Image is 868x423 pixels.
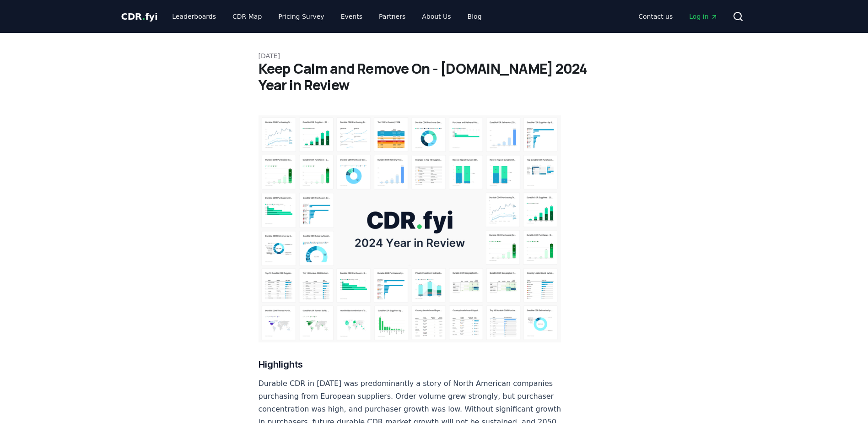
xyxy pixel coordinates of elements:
[121,10,158,23] a: CDR.fyi
[225,8,269,25] a: CDR Map
[259,357,561,372] h3: Highlights
[259,51,610,60] p: [DATE]
[334,8,370,25] a: Events
[259,60,610,93] h1: Keep Calm and Remove On - [DOMAIN_NAME] 2024 Year in Review
[689,12,717,21] span: Log in
[682,8,725,25] a: Log in
[631,8,725,25] nav: Main
[415,8,458,25] a: About Us
[460,8,489,25] a: Blog
[372,8,413,25] a: Partners
[165,8,489,25] nav: Main
[259,115,561,342] img: blog post image
[142,11,145,22] span: .
[271,8,331,25] a: Pricing Survey
[121,11,158,22] span: CDR fyi
[165,8,223,25] a: Leaderboards
[631,8,680,25] a: Contact us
